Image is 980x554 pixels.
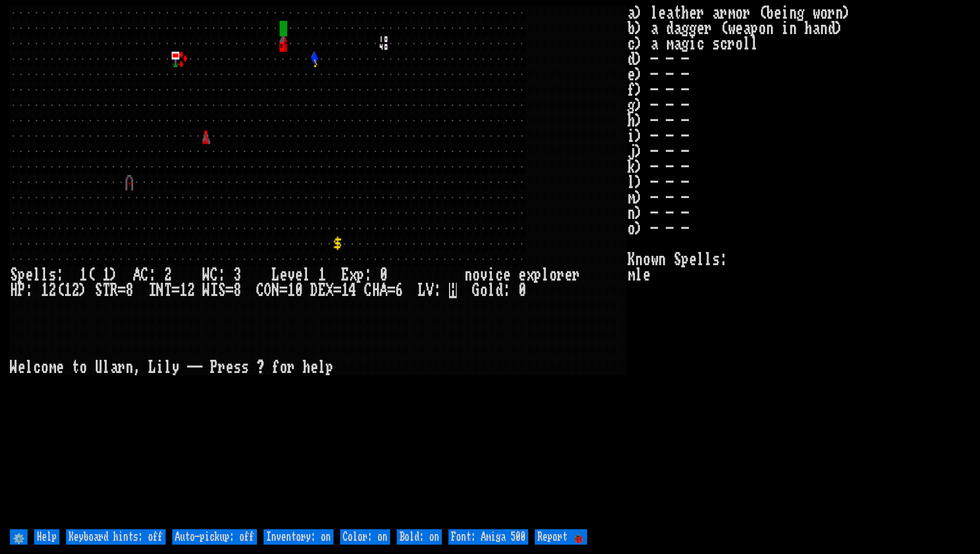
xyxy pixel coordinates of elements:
[187,283,195,298] div: 2
[341,283,349,298] div: 1
[357,267,364,283] div: p
[349,283,357,298] div: 4
[25,267,33,283] div: e
[488,283,495,298] div: l
[218,283,226,298] div: S
[149,360,156,375] div: L
[397,529,442,545] input: Bold: on
[79,283,87,298] div: )
[187,360,195,375] div: -
[33,267,41,283] div: l
[172,360,179,375] div: y
[426,283,434,298] div: V
[518,283,526,298] div: 0
[202,283,210,298] div: W
[535,529,587,545] input: Report 🐞
[264,283,272,298] div: O
[133,267,141,283] div: A
[333,283,341,298] div: =
[18,267,25,283] div: p
[79,267,87,283] div: 1
[48,267,56,283] div: s
[125,283,133,298] div: 8
[349,267,357,283] div: x
[125,360,133,375] div: n
[156,283,164,298] div: N
[541,267,549,283] div: l
[256,360,264,375] div: ?
[34,529,59,545] input: Help
[210,283,218,298] div: I
[48,360,56,375] div: m
[364,283,372,298] div: C
[364,267,372,283] div: :
[102,360,110,375] div: l
[241,360,249,375] div: s
[326,360,333,375] div: p
[110,283,118,298] div: R
[310,360,318,375] div: e
[56,360,64,375] div: e
[495,283,503,298] div: d
[280,283,287,298] div: =
[264,529,333,545] input: Inventory: on
[233,360,241,375] div: s
[95,283,102,298] div: S
[202,267,210,283] div: W
[164,283,172,298] div: T
[118,283,125,298] div: =
[295,267,303,283] div: e
[287,267,295,283] div: v
[572,267,580,283] div: r
[41,360,48,375] div: o
[503,267,511,283] div: e
[226,283,233,298] div: =
[48,283,56,298] div: 2
[195,360,202,375] div: -
[133,360,141,375] div: ,
[287,283,295,298] div: 1
[156,360,164,375] div: i
[480,283,488,298] div: o
[434,283,441,298] div: :
[210,360,218,375] div: P
[118,360,125,375] div: r
[149,267,156,283] div: :
[256,283,264,298] div: C
[10,529,28,545] input: ⚙️
[340,529,390,545] input: Color: on
[295,283,303,298] div: 0
[218,360,226,375] div: r
[303,267,310,283] div: l
[565,267,572,283] div: e
[172,529,257,545] input: Auto-pickup: off
[66,529,166,545] input: Keyboard hints: off
[418,283,426,298] div: L
[310,283,318,298] div: D
[380,283,387,298] div: A
[164,360,172,375] div: l
[72,360,79,375] div: t
[10,360,18,375] div: W
[280,360,287,375] div: o
[488,267,495,283] div: i
[41,283,48,298] div: 1
[448,529,528,545] input: Font: Amiga 500
[272,267,280,283] div: L
[164,267,172,283] div: 2
[18,360,25,375] div: e
[56,267,64,283] div: :
[41,267,48,283] div: l
[472,267,480,283] div: o
[380,267,387,283] div: 0
[495,267,503,283] div: c
[280,267,287,283] div: e
[480,267,488,283] div: v
[210,267,218,283] div: C
[141,267,149,283] div: C
[95,360,102,375] div: U
[627,6,970,526] stats: a) leather armor (being worn) b) a dagger (weapon in hand) c) a magic scroll d) - - - e) - - - f)...
[72,283,79,298] div: 2
[472,283,480,298] div: G
[518,267,526,283] div: e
